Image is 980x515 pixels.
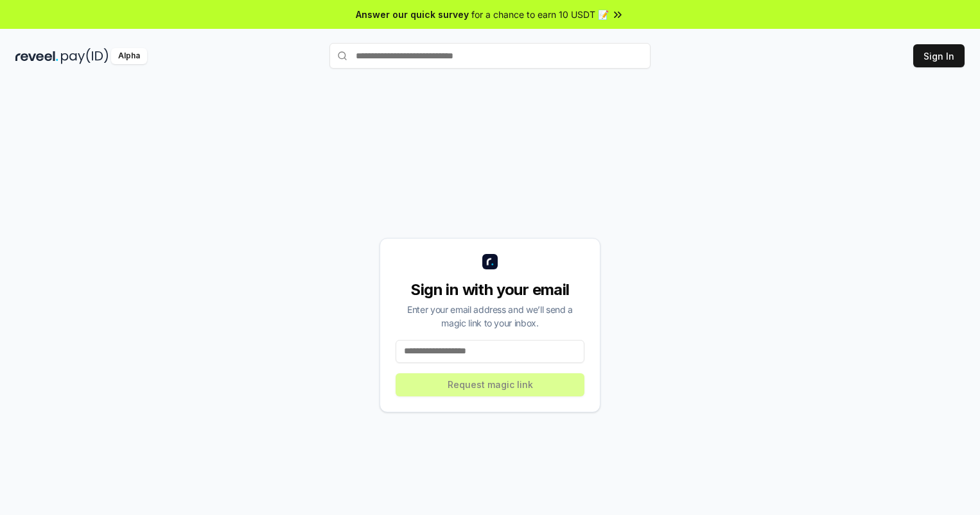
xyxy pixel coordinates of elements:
div: Enter your email address and we’ll send a magic link to your inbox. [396,303,584,330]
button: Sign In [913,44,965,67]
span: Answer our quick survey [356,8,469,21]
img: pay_id [61,48,109,64]
img: reveel_dark [15,48,58,64]
div: Sign in with your email [396,280,584,300]
img: logo_small [482,254,498,269]
span: for a chance to earn 10 USDT 📝 [471,8,609,21]
div: Alpha [111,48,147,64]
